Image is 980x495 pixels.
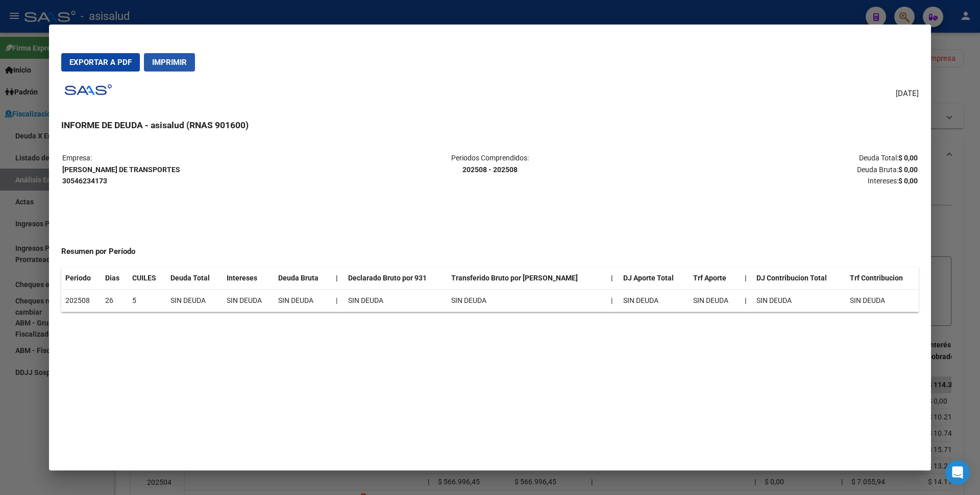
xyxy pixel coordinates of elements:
[61,53,140,72] button: Exportar a PDF
[223,267,274,289] th: Intereses
[223,290,274,312] td: SIN DEUDA
[898,154,918,162] strong: $ 0,00
[332,267,344,289] th: |
[344,290,447,312] td: SIN DEUDA
[69,58,132,67] span: Exportar a PDF
[447,267,607,289] th: Transferido Bruto por [PERSON_NAME]
[144,53,195,72] button: Imprimir
[689,267,741,289] th: Trf Aporte
[462,166,518,174] strong: 202508 - 202508
[128,290,166,312] td: 5
[62,166,180,185] strong: [PERSON_NAME] DE TRANSPORTES 30546234173
[846,267,919,289] th: Trf Contribucion
[945,460,970,485] div: Open Intercom Messenger
[447,290,607,312] td: SIN DEUDA
[152,58,187,67] span: Imprimir
[741,290,753,312] th: |
[752,267,846,289] th: DJ Contribucion Total
[166,290,223,312] td: SIN DEUDA
[344,267,447,289] th: Declarado Bruto por 931
[607,290,619,312] td: |
[619,267,689,289] th: DJ Aporte Total
[752,290,846,312] td: SIN DEUDA
[332,290,344,312] td: |
[101,267,128,289] th: Dias
[61,246,919,257] h4: Resumen por Período
[689,290,741,312] td: SIN DEUDA
[741,267,753,289] th: |
[607,267,619,289] th: |
[896,88,919,100] span: [DATE]
[61,290,101,312] td: 202508
[619,290,689,312] td: SIN DEUDA
[898,166,918,174] strong: $ 0,00
[846,290,919,312] td: SIN DEUDA
[61,119,919,132] h3: INFORME DE DEUDA - asisalud (RNAS 901600)
[274,267,332,289] th: Deuda Bruta
[101,290,128,312] td: 26
[274,290,332,312] td: SIN DEUDA
[128,267,166,289] th: CUILES
[348,152,632,176] p: Periodos Comprendidos:
[62,152,347,187] p: Empresa:
[898,177,918,185] strong: $ 0,00
[166,267,223,289] th: Deuda Total
[61,267,101,289] th: Periodo
[633,152,918,187] p: Deuda Total: Deuda Bruta: Intereses:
